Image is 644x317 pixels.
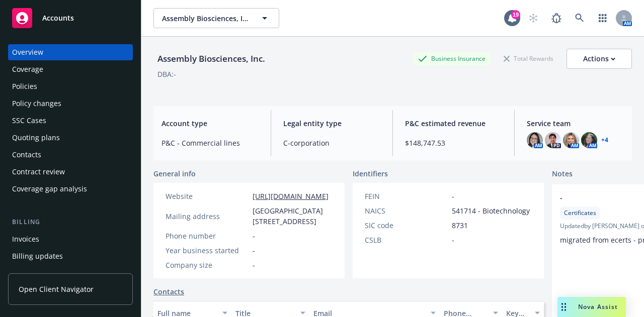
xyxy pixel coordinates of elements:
[527,118,624,129] span: Service team
[166,245,249,256] div: Year business started
[166,260,249,270] div: Company size
[12,78,37,94] div: Policies
[12,130,60,146] div: Quoting plans
[353,168,388,179] span: Identifiers
[8,130,133,146] a: Quoting plans
[153,52,269,65] div: Assembly Biosciences, Inc.
[601,137,608,143] a: +4
[557,297,626,317] button: Nova Assist
[405,118,502,129] span: P&C estimated revenue
[8,217,133,227] div: Billing
[253,260,255,270] span: -
[8,44,133,60] a: Overview
[8,4,133,32] a: Accounts
[413,52,491,65] div: Business Insurance
[283,138,380,148] span: C-corporation
[12,164,65,180] div: Contract review
[452,205,530,216] span: 541714 - Biotechnology
[8,113,133,129] a: SSC Cases
[365,220,448,231] div: SIC code
[19,284,94,294] span: Open Client Navigator
[283,118,380,129] span: Legal entity type
[166,211,249,222] div: Mailing address
[166,191,249,201] div: Website
[153,286,184,297] a: Contacts
[8,95,133,112] a: Policy changes
[570,8,590,28] a: Search
[253,245,255,256] span: -
[8,78,133,94] a: Policies
[546,8,567,28] a: Report a Bug
[153,168,196,179] span: General info
[452,235,454,245] span: -
[593,8,613,28] a: Switch app
[162,13,249,24] span: Assembly Biosciences, Inc.
[12,44,43,60] div: Overview
[511,9,520,18] div: 19
[545,132,561,148] img: photo
[166,231,249,241] div: Phone number
[8,181,133,197] a: Coverage gap analysis
[162,138,259,148] span: P&C - Commercial lines
[583,49,615,68] div: Actions
[253,205,333,227] span: [GEOGRAPHIC_DATA][STREET_ADDRESS]
[157,69,176,79] div: DBA: -
[452,220,468,231] span: 8731
[581,132,597,148] img: photo
[452,191,454,201] span: -
[253,191,329,201] a: [URL][DOMAIN_NAME]
[527,132,543,148] img: photo
[567,49,632,69] button: Actions
[365,191,448,201] div: FEIN
[8,147,133,163] a: Contacts
[12,181,87,197] div: Coverage gap analysis
[557,297,570,317] div: Drag to move
[578,302,618,311] span: Nova Assist
[42,14,74,22] span: Accounts
[552,168,573,180] span: Notes
[564,208,596,218] span: Certificates
[563,132,579,148] img: photo
[499,52,558,65] div: Total Rewards
[8,248,133,264] a: Billing updates
[8,231,133,247] a: Invoices
[405,138,502,148] span: $148,747.53
[253,231,255,241] span: -
[8,164,133,180] a: Contract review
[523,8,543,28] a: Start snowing
[8,61,133,77] a: Coverage
[153,8,279,28] button: Assembly Biosciences, Inc.
[12,147,41,163] div: Contacts
[12,113,46,129] div: SSC Cases
[12,248,63,264] div: Billing updates
[12,61,43,77] div: Coverage
[162,118,259,129] span: Account type
[12,95,61,112] div: Policy changes
[365,235,448,245] div: CSLB
[365,205,448,216] div: NAICS
[12,231,39,247] div: Invoices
